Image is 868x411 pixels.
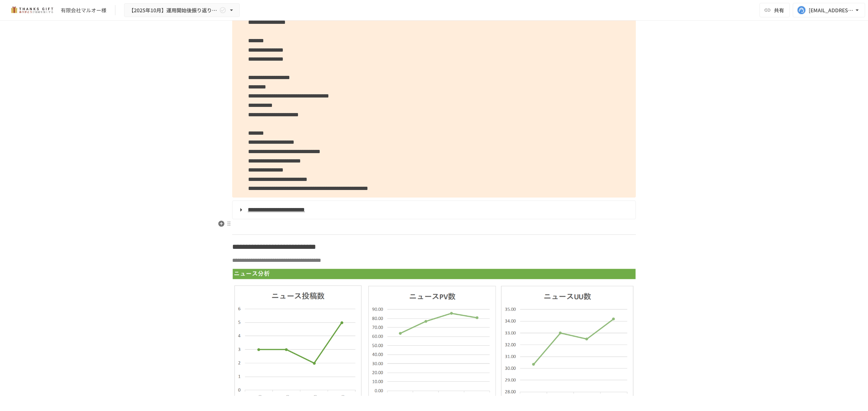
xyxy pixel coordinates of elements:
[129,6,218,15] span: 【2025年10月】運用開始後振り返りミーティング
[61,7,106,14] div: 有限会社マルオー様
[793,3,865,17] button: [EMAIL_ADDRESS][DOMAIN_NAME]
[124,3,240,17] button: 【2025年10月】運用開始後振り返りミーティング
[9,4,55,16] img: mMP1OxWUAhQbsRWCurg7vIHe5HqDpP7qZo7fRoNLXQh
[809,6,854,15] div: [EMAIL_ADDRESS][DOMAIN_NAME]
[759,3,790,17] button: 共有
[774,6,784,14] span: 共有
